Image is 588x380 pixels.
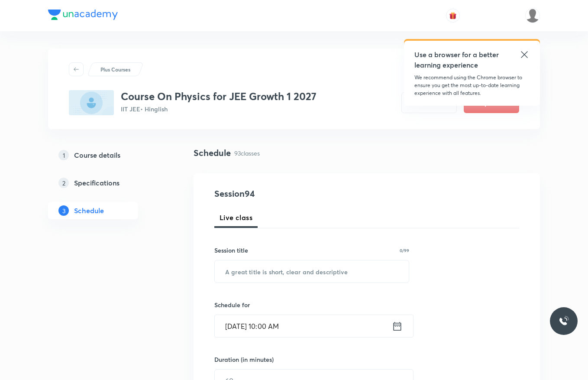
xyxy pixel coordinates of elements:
a: 2Specifications [48,174,166,192]
img: ttu [559,316,569,326]
h5: Specifications [74,178,120,188]
p: Plus Courses [100,65,130,73]
a: Company Logo [48,10,118,22]
p: We recommend using the Chrome browser to ensure you get the most up-to-date learning experience w... [414,74,530,97]
h4: Schedule [194,146,231,159]
h6: Duration (in minutes) [214,355,274,364]
a: 1Course details [48,146,166,164]
img: D7DE5D54-F9A3-44AA-BEFA-A3717D6211AD_plus.png [69,90,114,115]
button: Preview [401,92,457,113]
h6: Session title [214,246,248,255]
p: 3 [58,205,69,216]
img: Company Logo [48,10,118,20]
h6: Schedule for [214,300,409,309]
h5: Schedule [74,205,104,216]
p: 2 [58,178,69,188]
h4: Session 94 [214,187,372,200]
p: 1 [58,150,69,160]
p: 0/99 [400,248,409,253]
h5: Course details [74,150,120,160]
input: A great title is short, clear and descriptive [215,260,409,283]
img: avatar [449,12,457,19]
h5: Use a browser for a better learning experience [414,49,501,70]
button: avatar [446,9,460,23]
p: 93 classes [234,149,260,158]
span: Live class [220,212,252,223]
p: IIT JEE • Hinglish [121,104,317,114]
img: aadi Shukla [525,8,540,23]
h3: Course On Physics for JEE Growth 1 2027 [121,90,317,103]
